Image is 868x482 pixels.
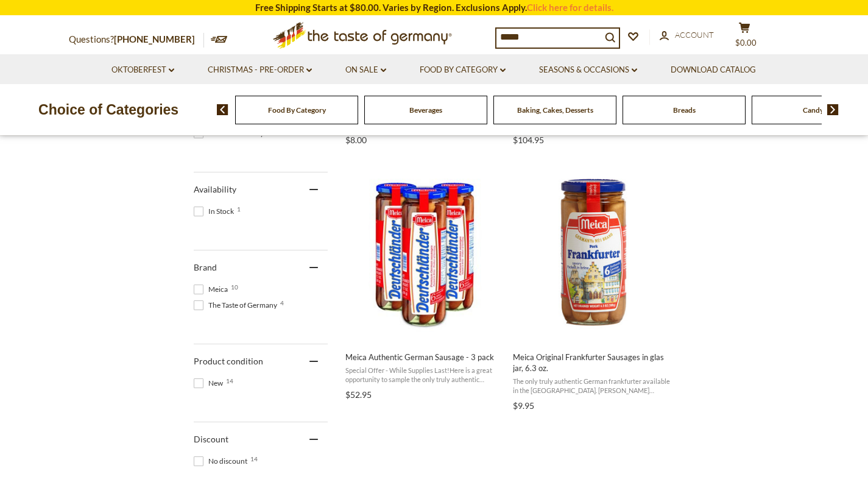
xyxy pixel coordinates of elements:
a: Breads [673,105,696,115]
a: Seasons & Occasions [539,63,637,77]
span: $104.95 [513,135,544,145]
span: 14 [226,378,233,384]
span: Brand [194,262,217,272]
span: Product condition [194,356,263,366]
a: [PHONE_NUMBER] [114,34,195,44]
img: Special Offer! Meica Deutschlaender Sausages, 3 bottles [344,170,505,331]
a: Food By Category [420,63,506,77]
a: Food By Category [268,105,326,115]
span: 4 [280,300,284,306]
img: previous arrow [217,104,228,115]
span: Discount [194,434,228,444]
span: $52.95 [345,389,372,400]
span: The only truly authentic German frankfurter available in the [GEOGRAPHIC_DATA]. [PERSON_NAME] Sau... [513,377,671,395]
a: Meica Original Frankfurter Sausages in glas jar, 6.3 oz. [511,160,672,416]
span: The Taste of Germany [194,300,281,311]
span: 10 [231,284,238,290]
span: In Stock [194,206,238,217]
span: 1 [237,206,241,212]
span: New [194,378,227,389]
a: On Sale [345,63,386,77]
span: Account [675,30,714,40]
a: Click here for details. [527,2,613,13]
span: Availability [194,184,236,194]
a: Christmas - PRE-ORDER [208,63,312,77]
button: $0.00 [727,22,763,52]
a: Meica Authentic German Sausage - 3 pack [344,160,505,405]
span: 14 [250,456,258,462]
a: Download Catalog [671,63,756,77]
span: Special Offer - While Supplies Last!Here is a great opportunity to sample the only truly authenti... [345,366,503,385]
a: Candy [803,105,824,115]
span: Meica Original Frankfurter Sausages in glas jar, 6.3 oz. [513,352,671,374]
span: $9.95 [513,400,534,411]
a: Account [660,29,714,42]
span: $0.00 [735,38,757,48]
a: Baking, Cakes, Desserts [517,105,593,115]
span: Meica [194,284,231,295]
img: Meica Original Frankfurter Sausages [511,170,672,331]
a: Beverages [409,105,442,115]
img: next arrow [827,104,839,115]
span: No discount [194,456,251,467]
p: Questions? [69,32,204,48]
span: $8.00 [345,135,367,145]
span: Meica Authentic German Sausage - 3 pack [345,352,503,363]
a: Oktoberfest [111,63,174,77]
